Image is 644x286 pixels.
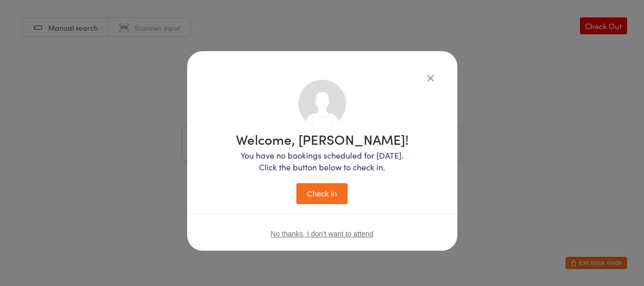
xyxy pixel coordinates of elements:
[298,80,346,127] img: no_photo.png
[296,183,348,204] button: Check in
[271,230,373,238] button: No thanks, I don't want to attend
[236,149,409,173] p: You have no bookings scheduled for [DATE]. Click the button below to check in.
[236,133,409,146] h1: Welcome, [PERSON_NAME]!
